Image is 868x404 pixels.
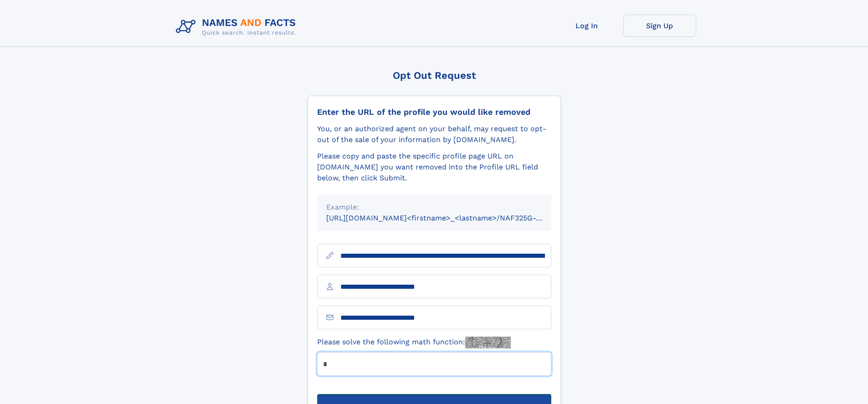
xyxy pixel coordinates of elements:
div: Example: [326,202,542,213]
div: Please copy and paste the specific profile page URL on [DOMAIN_NAME] you want removed into the Pr... [317,151,551,184]
label: Please solve the following math function: [317,337,511,348]
a: Log In [550,15,623,37]
div: Opt Out Request [308,70,561,81]
div: You, or an authorized agent on your behalf, may request to opt-out of the sale of your informatio... [317,123,551,145]
div: Enter the URL of the profile you would like removed [317,107,551,117]
img: Logo Names and Facts [172,15,303,39]
a: Sign Up [623,15,696,37]
small: [URL][DOMAIN_NAME]<firstname>_<lastname>/NAF325G-xxxxxxxx [326,214,569,222]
